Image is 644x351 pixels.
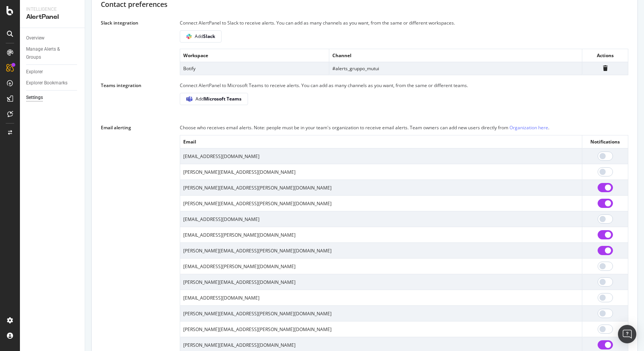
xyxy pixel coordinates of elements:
[329,62,582,75] td: #alerts_gruppo_mutui
[26,94,79,102] a: Settings
[180,211,582,227] td: [EMAIL_ADDRESS][DOMAIN_NAME]
[618,325,636,343] div: Open Intercom Messenger
[180,290,582,306] td: [EMAIL_ADDRESS][DOMAIN_NAME]
[204,96,242,102] b: Microsoft Teams
[26,79,67,87] div: Explorer Bookmarks
[329,49,582,62] th: Channel
[26,94,43,102] div: Settings
[101,20,138,26] div: Slack integration
[26,13,79,21] div: AlertPanel
[180,180,582,196] td: [PERSON_NAME][EMAIL_ADDRESS][PERSON_NAME][DOMAIN_NAME]
[180,274,582,290] td: [PERSON_NAME][EMAIL_ADDRESS][DOMAIN_NAME]
[26,34,79,42] a: Overview
[26,45,72,61] div: Manage Alerts & Groups
[180,30,222,43] button: AddSlack
[180,148,582,164] td: [EMAIL_ADDRESS][DOMAIN_NAME]
[26,79,79,87] a: Explorer Bookmarks
[180,135,582,148] th: Email
[186,96,192,102] img: 8-M_K_5x.png
[180,321,582,337] td: [PERSON_NAME][EMAIL_ADDRESS][PERSON_NAME][DOMAIN_NAME]
[101,124,131,131] div: Email alerting
[26,45,79,61] a: Manage Alerts & Groups
[203,33,215,40] b: Slack
[180,49,329,62] th: Workspace
[180,196,582,211] td: [PERSON_NAME][EMAIL_ADDRESS][PERSON_NAME][DOMAIN_NAME]
[180,227,582,243] td: [EMAIL_ADDRESS][PERSON_NAME][DOMAIN_NAME]
[180,259,582,274] td: [EMAIL_ADDRESS][PERSON_NAME][DOMAIN_NAME]
[26,68,79,76] a: Explorer
[585,52,625,59] div: Actions
[180,93,248,105] button: AddMicrosoft Teams
[26,68,43,76] div: Explorer
[509,124,548,131] a: Organization here
[180,124,628,132] div: Choose who receives email alerts. Note: people must be in your team's organization to receive ema...
[180,164,582,180] td: [PERSON_NAME][EMAIL_ADDRESS][DOMAIN_NAME]
[585,138,625,145] div: Notifications
[180,19,628,27] div: Connect AlertPanel to Slack to receive alerts. You can add as many channels as you want, from the...
[195,33,215,40] span: Add
[180,81,628,90] div: Connect AlertPanel to Microsoft Teams to receive alerts. You can add as many channels as you want...
[186,34,192,39] img: BGgcIL3g.png
[101,82,141,89] div: Teams integration
[180,306,582,321] td: [PERSON_NAME][EMAIL_ADDRESS][PERSON_NAME][DOMAIN_NAME]
[180,243,582,259] td: [PERSON_NAME][EMAIL_ADDRESS][PERSON_NAME][DOMAIN_NAME]
[195,96,242,102] div: Add
[26,34,44,42] div: Overview
[180,62,329,75] td: Botify
[26,6,79,13] div: Intelligence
